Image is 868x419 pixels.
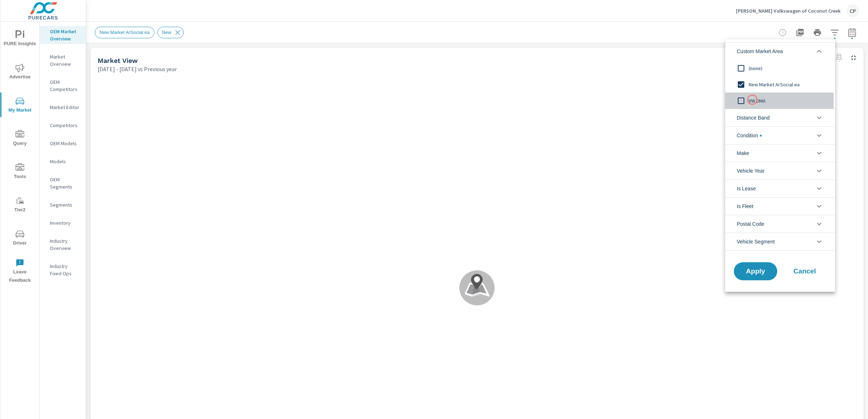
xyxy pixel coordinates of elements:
span: Postal Code [737,215,764,233]
span: Apply [741,268,770,275]
span: Is Lease [737,180,756,197]
div: (none) [725,60,834,76]
span: Distance Band [737,109,770,126]
span: VW DMA [749,96,828,105]
div: VW DMA [725,92,834,109]
span: Is Fleet [737,198,753,215]
span: Make [737,144,749,162]
button: Cancel [783,262,826,280]
span: Custom Market Area [737,43,783,60]
span: New Market ArSocial ea [749,80,828,89]
ul: filter options [725,39,835,254]
span: Vehicle Year [737,162,765,180]
span: (none) [749,64,828,73]
div: New Market ArSocial ea [725,76,834,92]
span: Cancel [790,268,819,275]
span: Vehicle Segment [737,233,775,250]
span: Condition [737,127,762,144]
button: Apply [734,262,777,280]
